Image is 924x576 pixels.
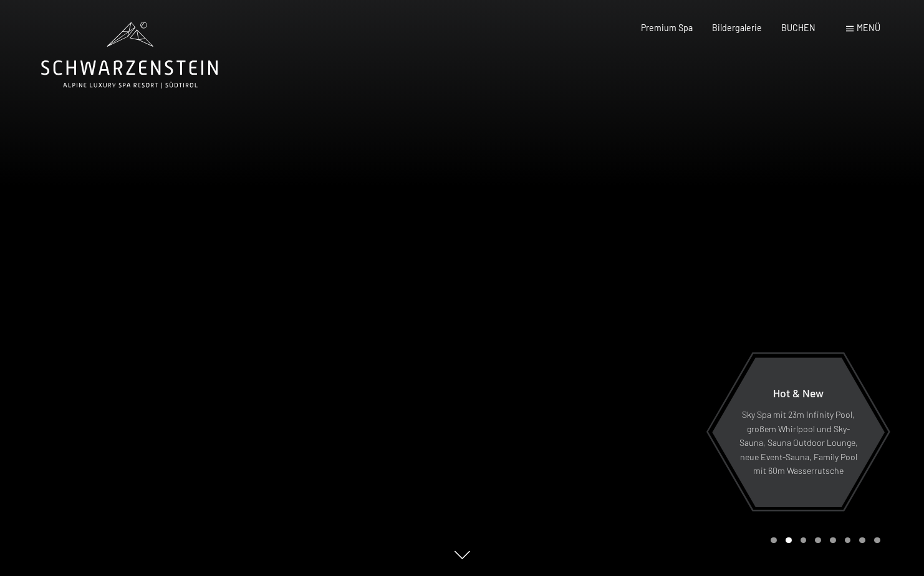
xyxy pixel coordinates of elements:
[641,22,693,33] a: Premium Spa
[830,537,836,544] div: Carousel Page 5
[781,22,816,33] a: BUCHEN
[786,537,792,544] div: Carousel Page 2 (Current Slide)
[874,537,880,544] div: Carousel Page 8
[766,537,880,544] div: Carousel Pagination
[801,537,807,544] div: Carousel Page 3
[773,386,824,400] span: Hot & New
[771,537,777,544] div: Carousel Page 1
[712,22,762,33] a: Bildergalerie
[845,537,851,544] div: Carousel Page 6
[739,408,858,478] p: Sky Spa mit 23m Infinity Pool, großem Whirlpool und Sky-Sauna, Sauna Outdoor Lounge, neue Event-S...
[857,22,880,33] span: Menü
[711,357,885,508] a: Hot & New Sky Spa mit 23m Infinity Pool, großem Whirlpool und Sky-Sauna, Sauna Outdoor Lounge, ne...
[859,537,865,544] div: Carousel Page 7
[815,537,821,544] div: Carousel Page 4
